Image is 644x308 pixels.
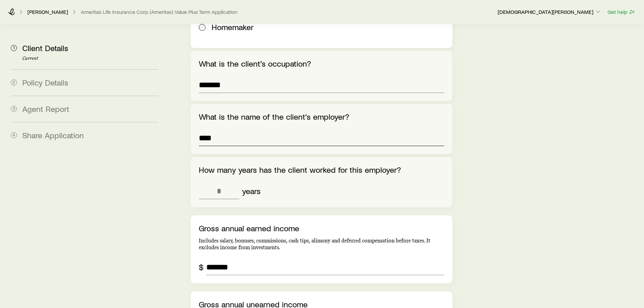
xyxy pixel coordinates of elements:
label: What is the client’s occupation? [199,58,311,68]
span: 4 [11,132,17,138]
span: Agent Report [22,104,69,114]
p: Includes salary, bonuses, commissions, cash tips, alimony and deferred compensation before taxes.... [199,237,444,251]
span: Homemaker [212,22,254,32]
a: [PERSON_NAME] [27,9,68,15]
p: Current [22,56,158,61]
span: 3 [11,106,17,112]
span: Policy Details [22,77,68,87]
button: Ameritas Life Insurance Corp. (Ameritas) Value Plus Term Application [80,9,238,15]
button: [DEMOGRAPHIC_DATA][PERSON_NAME] [497,8,602,16]
p: [DEMOGRAPHIC_DATA][PERSON_NAME] [498,8,601,15]
span: Client Details [22,43,68,53]
label: What is the name of the client’s employer? [199,112,349,121]
button: Get help [607,8,636,16]
input: grossAnnualEarnedIncome [206,259,444,275]
label: Gross annual earned income [199,223,299,233]
input: Homemaker [199,24,206,31]
div: $ [199,262,204,272]
span: 2 [11,79,17,86]
label: How many years has the client worked for this employer? [199,165,401,174]
span: Share Application [22,130,84,140]
div: years [242,186,261,196]
span: 1 [11,45,17,51]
